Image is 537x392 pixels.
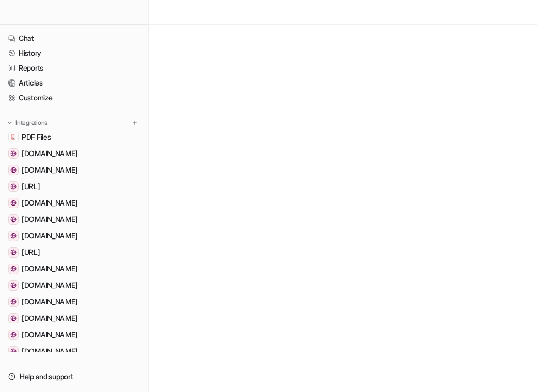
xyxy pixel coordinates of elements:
a: www.programiz.com[DOMAIN_NAME] [4,344,144,359]
span: [DOMAIN_NAME] [22,330,77,340]
span: [DOMAIN_NAME] [22,280,77,291]
img: amplitude.com [10,299,17,305]
a: www.eesel.ai[URL] [4,179,144,194]
img: dashboard.eesel.ai [10,249,17,255]
p: Integrations [15,118,47,127]
a: dashboard.eesel.ai[URL] [4,245,144,260]
a: Help and support [4,369,144,384]
a: www.example.com[DOMAIN_NAME] [4,262,144,276]
span: [DOMAIN_NAME] [22,313,77,323]
span: [DOMAIN_NAME] [22,165,77,175]
a: History [4,46,144,60]
img: meet.google.com [10,282,17,288]
img: github.com [10,200,17,206]
span: [DOMAIN_NAME] [22,264,77,274]
span: [DOMAIN_NAME] [22,198,77,208]
a: mail.google.com[DOMAIN_NAME] [4,311,144,326]
span: [DOMAIN_NAME] [22,346,77,356]
span: [DOMAIN_NAME] [22,148,77,159]
a: Customize [4,91,144,105]
a: amplitude.com[DOMAIN_NAME] [4,295,144,309]
img: PDF Files [10,134,17,140]
img: www.eesel.ai [10,183,17,190]
a: codesandbox.io[DOMAIN_NAME] [4,328,144,342]
img: gorgiasio.webflow.io [10,150,17,157]
img: mail.google.com [10,315,17,321]
a: gorgiasio.webflow.io[DOMAIN_NAME] [4,146,144,161]
span: [DOMAIN_NAME] [22,297,77,307]
a: github.com[DOMAIN_NAME] [4,196,144,210]
a: meet.google.com[DOMAIN_NAME] [4,278,144,293]
img: www.programiz.com [10,348,17,354]
img: expand menu [6,119,13,126]
span: [DOMAIN_NAME] [22,214,77,225]
img: www.example.com [10,266,17,272]
span: [URL] [22,181,40,192]
a: www.atlassian.com[DOMAIN_NAME] [4,163,144,177]
a: Chat [4,31,144,45]
img: www.atlassian.com [10,167,17,173]
span: [DOMAIN_NAME] [22,231,77,241]
a: Reports [4,61,144,75]
a: chatgpt.com[DOMAIN_NAME] [4,229,144,243]
a: PDF FilesPDF Files [4,130,144,144]
img: codesandbox.io [10,332,17,338]
span: PDF Files [22,132,51,142]
a: Articles [4,76,144,90]
span: [URL] [22,247,40,258]
button: Integrations [4,117,51,128]
a: www.figma.com[DOMAIN_NAME] [4,212,144,227]
img: menu_add.svg [131,119,138,126]
img: chatgpt.com [10,233,17,239]
img: www.figma.com [10,216,17,223]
